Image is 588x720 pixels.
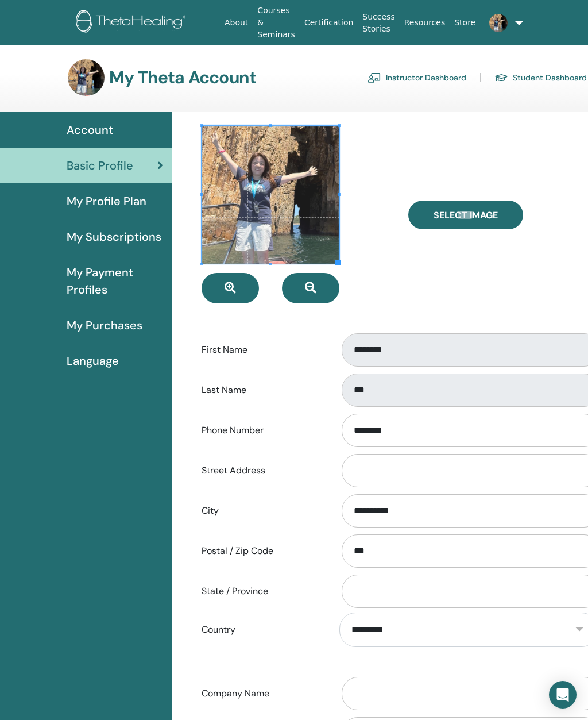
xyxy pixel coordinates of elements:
[193,379,331,401] label: Last Name
[220,12,253,33] a: About
[67,264,163,298] span: My Payment Profiles
[76,10,190,36] img: logo.png
[68,59,105,96] img: default.jpg
[400,12,450,33] a: Resources
[193,619,331,641] label: Country
[67,192,146,210] span: My Profile Plan
[367,68,466,87] a: Instructor Dashboard
[67,317,142,334] span: My Purchases
[193,339,331,361] label: First Name
[109,67,256,88] h3: My Theta Account
[193,683,331,704] label: Company Name
[494,73,508,83] img: graduation-cap.svg
[458,211,473,219] input: Select Image
[367,72,381,83] img: chalkboard-teacher.svg
[193,460,331,482] label: Street Address
[67,228,161,245] span: My Subscriptions
[193,540,331,562] label: Postal / Zip Code
[450,12,480,33] a: Store
[67,352,119,369] span: Language
[193,500,331,522] label: City
[193,580,331,602] label: State / Province
[494,68,587,87] a: Student Dashboard
[67,157,133,174] span: Basic Profile
[67,121,113,138] span: Account
[434,209,498,221] span: Select Image
[549,681,577,709] div: Open Intercom Messenger
[489,14,508,32] img: default.jpg
[358,6,399,40] a: Success Stories
[300,12,358,33] a: Certification
[193,419,331,441] label: Phone Number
